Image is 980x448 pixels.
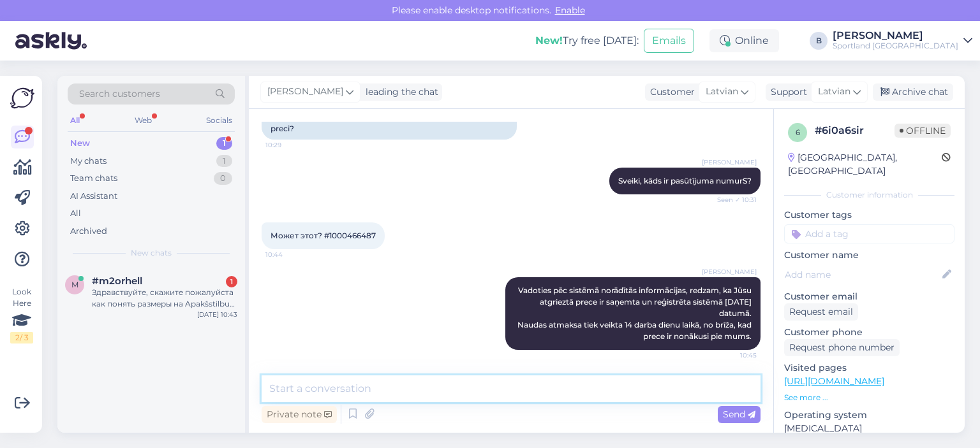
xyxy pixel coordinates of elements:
[262,406,337,423] div: Private note
[71,280,78,289] span: m
[709,350,757,360] span: 10:45
[784,392,954,403] p: See more ...
[132,112,154,129] div: Web
[618,176,752,185] span: Sveiki, kāds ir pasūtījuma numurS?
[723,408,755,420] span: Send
[784,224,954,243] input: Add a tag
[70,207,81,220] div: All
[706,85,738,99] span: Latvian
[833,41,958,51] div: Sportland [GEOGRAPHIC_DATA]
[784,189,954,201] div: Customer information
[818,85,850,99] span: Latvian
[784,339,900,356] div: Request phone number
[784,422,954,435] p: [MEDICAL_DATA]
[895,124,951,138] span: Offline
[815,123,895,138] div: # 6i0a6sir
[70,155,107,168] div: My chats
[10,286,33,343] div: Look Here
[784,361,954,375] p: Visited pages
[79,87,160,101] span: Search customers
[796,127,800,137] span: 6
[517,285,754,341] span: Vadoties pēc sistēmā norādītās informācijas, redzam, ka Jūsu atgrieztā prece ir saņemta un reģist...
[265,250,313,259] span: 10:44
[10,332,33,343] div: 2 / 3
[873,83,953,101] div: Archive chat
[766,85,807,99] div: Support
[810,32,828,50] div: B
[216,137,232,150] div: 1
[784,290,954,303] p: Customer email
[131,247,172,259] span: New chats
[784,408,954,422] p: Operating system
[645,85,695,99] div: Customer
[784,303,858,321] div: Request email
[784,249,954,262] p: Customer name
[70,137,90,150] div: New
[709,29,779,52] div: Online
[702,267,757,277] span: [PERSON_NAME]
[70,190,117,203] div: AI Assistant
[784,375,884,387] a: [URL][DOMAIN_NAME]
[92,287,237,310] div: Здравствуйте, скажите пожалуйста как понять размеры на Apakšstilbu aizsargi?
[70,225,107,238] div: Archived
[709,195,757,205] span: Seen ✓ 10:31
[702,157,757,167] span: [PERSON_NAME]
[92,275,142,287] span: #m2orhell
[785,268,940,282] input: Add name
[535,33,639,48] div: Try free [DATE]:
[833,31,972,51] a: [PERSON_NAME]Sportland [GEOGRAPHIC_DATA]
[551,4,589,16] span: Enable
[833,31,958,41] div: [PERSON_NAME]
[70,172,117,185] div: Team chats
[265,140,313,150] span: 10:29
[535,34,563,47] b: New!
[784,326,954,339] p: Customer phone
[226,276,237,287] div: 1
[10,86,34,110] img: Askly Logo
[68,112,82,129] div: All
[197,310,237,319] div: [DATE] 10:43
[216,155,232,168] div: 1
[214,172,232,185] div: 0
[788,151,942,178] div: [GEOGRAPHIC_DATA], [GEOGRAPHIC_DATA]
[204,112,235,129] div: Socials
[271,231,376,240] span: Может этот? #1000466487
[267,85,343,99] span: [PERSON_NAME]
[360,85,438,99] div: leading the chat
[644,29,694,53] button: Emails
[784,208,954,222] p: Customer tags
